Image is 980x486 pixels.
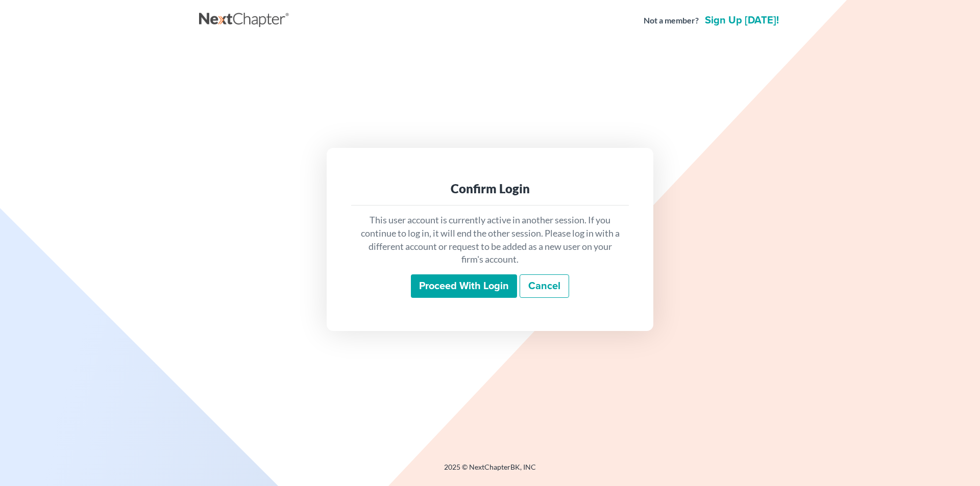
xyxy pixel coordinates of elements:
input: Proceed with login [411,274,517,298]
div: 2025 © NextChapterBK, INC [199,462,781,480]
a: Cancel [520,274,569,298]
strong: Not a member? [644,15,699,27]
a: Sign up [DATE]! [703,15,781,25]
p: This user account is currently active in another session. If you continue to log in, it will end ... [359,214,621,266]
div: Confirm Login [359,181,621,197]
